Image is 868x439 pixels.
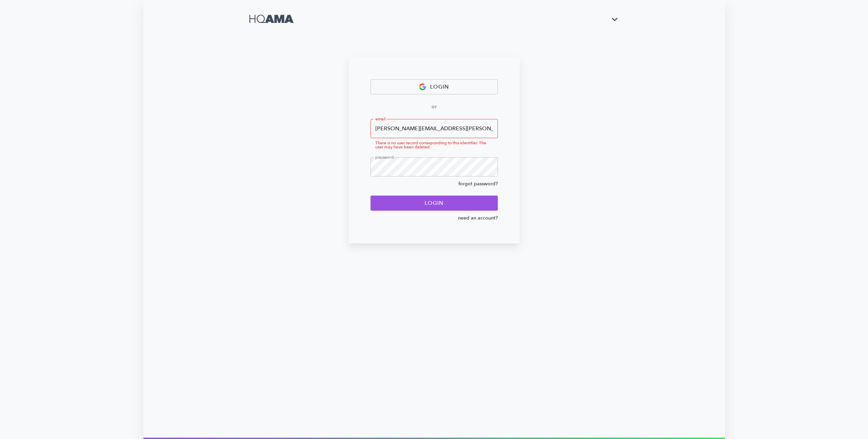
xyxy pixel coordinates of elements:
span: login [378,82,490,92]
span: login [378,198,490,208]
a: need an account? [371,215,498,222]
p: There is no user record corresponding to this identifier. The user may have been deleted. [375,141,493,149]
p: or [371,103,498,111]
button: login [371,196,498,211]
button: login [371,79,498,94]
a: forgot password? [371,181,498,187]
